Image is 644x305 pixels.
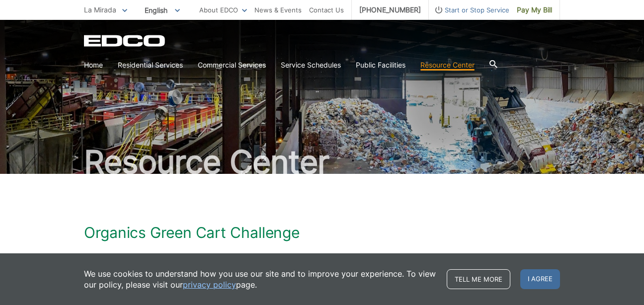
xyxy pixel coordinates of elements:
[517,4,552,15] span: Pay My Bill
[84,251,560,262] p: Test your knowledge and see if you’re an Organics Green Cart Expert!
[183,279,236,290] a: privacy policy
[84,35,166,47] a: EDCD logo. Return to the homepage.
[281,60,341,71] a: Service Schedules
[198,60,266,71] a: Commercial Services
[84,224,560,241] h1: Organics Green Cart Challenge
[520,269,560,289] span: I agree
[199,4,247,15] a: About EDCO
[137,2,187,18] span: English
[84,146,560,178] h2: Resource Center
[420,60,475,71] a: Resource Center
[84,60,103,71] a: Home
[356,60,405,71] a: Public Facilities
[118,60,183,71] a: Residential Services
[309,4,344,15] a: Contact Us
[254,4,302,15] a: News & Events
[447,269,510,289] a: Tell me more
[84,5,116,14] span: La Mirada
[84,268,437,290] p: We use cookies to understand how you use our site and to improve your experience. To view our pol...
